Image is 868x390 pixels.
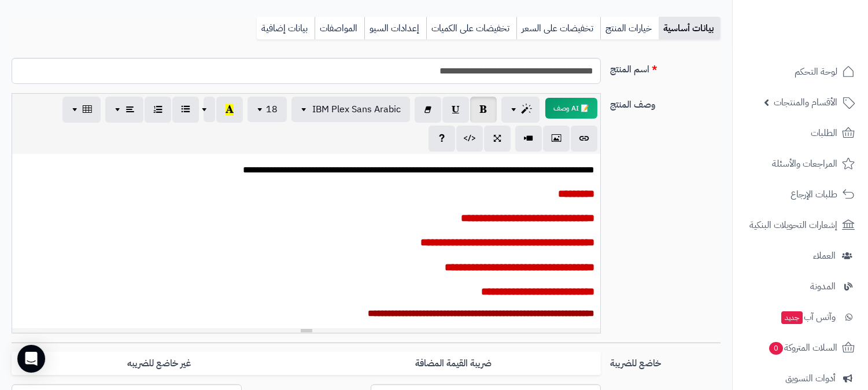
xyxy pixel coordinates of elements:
[811,125,837,141] span: الطلبات
[780,309,836,325] span: وآتس آب
[740,150,861,178] a: المراجعات والأسئلة
[810,278,836,295] span: المدونة
[426,17,516,40] a: تخفيضات على الكميات
[306,352,601,376] label: ضريبة القيمة المضافة
[291,97,410,122] button: IBM Plex Sans Arabic
[364,17,426,40] a: إعدادات السيو
[315,17,364,40] a: المواصفات
[740,181,861,208] a: طلبات الإرجاع
[785,370,836,387] span: أدوات التسويق
[791,186,837,203] span: طلبات الإرجاع
[605,58,725,76] label: اسم المنتج
[17,345,45,373] div: Open Intercom Messenger
[605,352,725,370] label: خاضع للضريبة
[266,102,278,116] span: 18
[740,211,861,239] a: إشعارات التحويلات البنكية
[248,97,287,122] button: 18
[545,98,597,119] button: 📝 AI وصف
[312,102,401,116] span: IBM Plex Sans Arabic
[772,156,837,172] span: المراجعات والأسئلة
[789,21,857,45] img: logo-2.png
[12,352,306,376] label: غير خاضع للضريبه
[769,341,783,355] span: 0
[774,94,837,111] span: الأقسام والمنتجات
[749,217,837,233] span: إشعارات التحويلات البنكية
[740,58,861,86] a: لوحة التحكم
[257,17,315,40] a: بيانات إضافية
[781,311,803,324] span: جديد
[768,340,837,356] span: السلات المتروكة
[795,64,837,80] span: لوحة التحكم
[740,303,861,331] a: وآتس آبجديد
[600,17,659,40] a: خيارات المنتج
[740,273,861,300] a: المدونة
[740,119,861,147] a: الطلبات
[605,93,725,112] label: وصف المنتج
[659,17,721,40] a: بيانات أساسية
[813,248,836,264] span: العملاء
[516,17,600,40] a: تخفيضات على السعر
[740,334,861,362] a: السلات المتروكة0
[740,242,861,270] a: العملاء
